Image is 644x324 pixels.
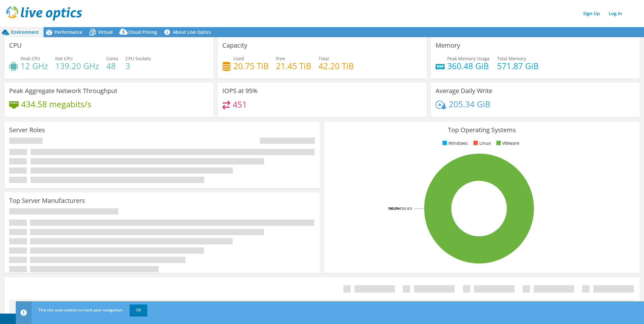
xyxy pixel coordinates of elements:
h3: Top Operating Systems [329,127,635,133]
li: Linux [472,140,491,147]
h4: 205.34 GiB [449,101,490,108]
a: Sign Up [580,9,603,18]
h4: 48 [106,62,118,69]
li: VMware [495,140,519,147]
span: Total Memory [497,56,526,62]
h4: 434.58 megabits/s [21,101,91,108]
h3: Peak Aggregate Network Throughput [9,87,117,94]
h4: 21.45 TiB [276,62,311,69]
span: Peak CPU [20,56,40,62]
a: Log In [606,9,625,18]
h4: 12 GHz [20,62,48,69]
h4: 139.20 GHz [55,62,99,69]
h3: IOPS at 95% [222,87,258,94]
h3: Capacity [222,42,247,49]
tspan: 100.0% [388,206,400,211]
span: Virtual [98,29,113,35]
h3: CPU [9,42,22,49]
h4: 571.87 GiB [497,62,539,69]
h3: Memory [436,42,460,49]
span: Free [276,56,285,62]
span: Peak Memory Usage [447,56,490,62]
span: Cores [106,56,118,62]
h3: Server Roles [9,127,45,133]
span: CPU Sockets [126,56,151,62]
span: Cloud Pricing [128,29,157,35]
h4: 360.48 GiB [447,62,490,69]
span: Performance [55,29,82,35]
li: Windows [441,140,468,147]
img: live_optics_svg.svg [6,6,82,21]
span: Net CPU [55,56,73,62]
h4: 20.75 TiB [233,62,269,69]
h3: Top Server Manufacturers [9,197,85,204]
span: Total [319,56,329,62]
h4: 451 [233,101,247,108]
h3: Average Daily Write [436,87,492,94]
span: Environment [11,29,39,35]
span: This site uses cookies to track your navigation. [38,307,123,313]
h4: 42.20 TiB [319,62,354,69]
a: About Live Optics [162,27,216,37]
h4: 3 [126,62,151,69]
a: OK [130,304,147,316]
tspan: ESXi 8.0 [400,206,412,211]
span: Used [233,56,244,62]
